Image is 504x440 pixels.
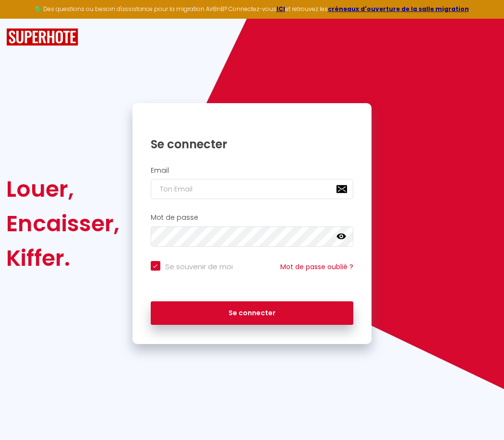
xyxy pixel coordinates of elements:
div: Kiffer. [6,241,120,275]
img: SuperHote logo [6,28,78,46]
a: ICI [276,5,285,13]
button: Se connecter [151,301,354,325]
h2: Mot de passe [151,214,354,222]
a: créneaux d'ouverture de la salle migration [328,5,469,13]
h2: Email [151,166,354,175]
input: Ton Email [151,179,354,199]
h1: Se connecter [151,137,354,152]
a: Mot de passe oublié ? [280,262,353,272]
div: Louer, [6,172,120,206]
div: Encaisser, [6,206,120,241]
